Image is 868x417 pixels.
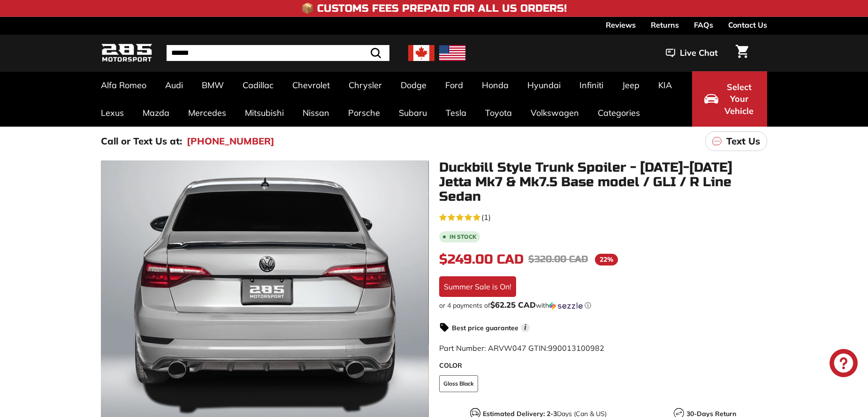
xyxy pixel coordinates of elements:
a: [PHONE_NUMBER] [187,134,274,148]
img: Logo_285_Motorsport_areodynamics_components [101,42,152,64]
label: COLOR [439,361,767,371]
a: Chevrolet [283,71,339,99]
a: Volkswagen [521,99,588,127]
a: Hyundai [518,71,570,99]
p: Call or Text Us at: [101,134,182,148]
a: FAQs [694,17,713,33]
a: Mercedes [179,99,236,127]
inbox-online-store-chat: Shopify online store chat [827,349,860,379]
a: Audi [156,71,192,99]
span: $62.25 CAD [490,300,536,310]
a: Honda [472,71,518,99]
h1: Duckbill Style Trunk Spoiler - [DATE]-[DATE] Jetta Mk7 & Mk7.5 Base model / GLI / R Line Sedan [439,160,767,204]
img: Sezzle [549,302,583,310]
a: Contact Us [728,17,767,33]
span: 990013100982 [548,343,604,353]
a: Cart [730,37,754,69]
a: Mazda [133,99,179,127]
a: BMW [192,71,233,99]
a: Jeep [613,71,649,99]
a: Tesla [436,99,476,127]
span: (1) [481,212,491,223]
span: $320.00 CAD [528,253,588,265]
a: Alfa Romeo [91,71,156,99]
a: Ford [436,71,472,99]
a: Lexus [91,99,133,127]
a: KIA [649,71,681,99]
a: Returns [651,17,679,33]
strong: Best price guarantee [452,324,518,332]
a: Infiniti [570,71,613,99]
div: Summer Sale is On! [439,276,516,297]
a: Dodge [391,71,436,99]
span: $249.00 CAD [439,251,524,267]
span: i [521,323,530,332]
a: Mitsubishi [236,99,293,127]
a: Toyota [476,99,521,127]
a: 5.0 rating (1 votes) [439,211,767,223]
a: Chrysler [339,71,391,99]
a: Nissan [293,99,339,127]
span: Part Number: ARVW047 GTIN: [439,343,604,353]
a: Porsche [339,99,389,127]
button: Live Chat [654,41,730,65]
h4: 📦 Customs Fees Prepaid for All US Orders! [301,3,567,14]
a: Subaru [389,99,436,127]
a: Text Us [705,131,767,151]
span: 22% [595,254,618,265]
div: or 4 payments of with [439,301,767,310]
span: Live Chat [680,47,718,59]
p: Text Us [726,134,760,148]
a: Cadillac [233,71,283,99]
a: Categories [588,99,649,127]
a: Reviews [606,17,636,33]
span: Select Your Vehicle [723,81,755,117]
input: Search [167,45,389,61]
button: Select Your Vehicle [692,71,767,127]
b: In stock [449,234,476,240]
div: or 4 payments of$62.25 CADwithSezzle Click to learn more about Sezzle [439,301,767,310]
